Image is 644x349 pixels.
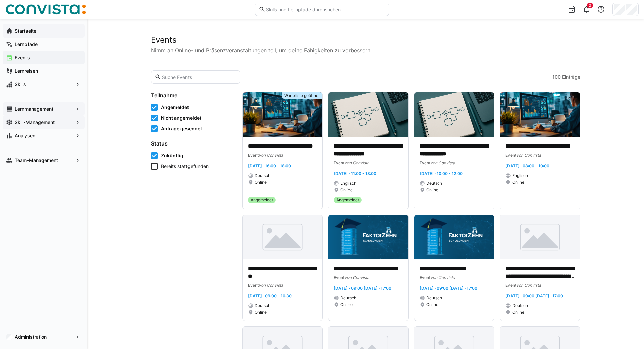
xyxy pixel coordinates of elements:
[161,104,189,111] span: Angemeldet
[243,92,322,137] img: image
[426,187,438,193] span: Online
[328,92,408,137] img: image
[248,283,259,288] span: Event
[430,275,455,280] span: von Convista
[516,153,541,158] span: von Convista
[334,286,391,291] span: [DATE] · 09:00 [DATE] · 17:00
[505,293,563,298] span: [DATE] · 09:00 [DATE] · 17:00
[243,215,322,260] img: image
[161,115,201,121] span: Nicht angemeldet
[500,215,580,260] img: image
[336,197,359,203] span: Angemeldet
[151,92,234,99] h4: Teilnahme
[151,140,234,147] h4: Status
[505,163,549,168] span: [DATE] · 08:00 - 10:00
[512,303,528,308] span: Deutsch
[251,197,273,203] span: Angemeldet
[420,275,430,280] span: Event
[161,163,209,170] span: Bereits stattgefunden
[500,92,580,137] img: image
[344,275,369,280] span: von Convista
[552,74,561,80] span: 100
[151,35,580,45] h2: Events
[414,92,494,137] img: image
[255,180,267,185] span: Online
[420,160,430,165] span: Event
[340,302,353,307] span: Online
[259,153,283,158] span: von Convista
[161,74,237,80] input: Suche Events
[340,295,356,301] span: Deutsch
[255,310,267,315] span: Online
[426,181,442,186] span: Deutsch
[259,283,283,288] span: von Convista
[340,181,356,186] span: Englisch
[414,215,494,260] img: image
[512,173,528,178] span: Englisch
[344,160,369,165] span: von Convista
[255,173,270,178] span: Deutsch
[248,293,292,298] span: [DATE] · 09:00 - 10:30
[328,215,408,260] img: image
[426,302,438,307] span: Online
[334,275,344,280] span: Event
[255,303,270,308] span: Deutsch
[430,160,455,165] span: von Convista
[248,163,291,168] span: [DATE] · 16:00 - 18:00
[516,283,541,288] span: von Convista
[505,153,516,158] span: Event
[284,93,320,98] span: Warteliste geöffnet
[161,125,202,132] span: Anfrage gesendet
[562,74,580,80] span: Einträge
[151,46,580,54] p: Nimm an Online- und Präsenzveranstaltungen teil, um deine Fähigkeiten zu verbessern.
[420,171,463,176] span: [DATE] · 10:00 - 12:00
[512,180,524,185] span: Online
[420,286,477,291] span: [DATE] · 09:00 [DATE] · 17:00
[334,171,376,176] span: [DATE] · 11:00 - 13:00
[340,187,353,193] span: Online
[426,295,442,301] span: Deutsch
[265,6,385,12] input: Skills und Lernpfade durchsuchen…
[505,283,516,288] span: Event
[161,152,183,159] span: Zukünftig
[589,3,591,7] span: 2
[334,160,344,165] span: Event
[248,153,259,158] span: Event
[512,310,524,315] span: Online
